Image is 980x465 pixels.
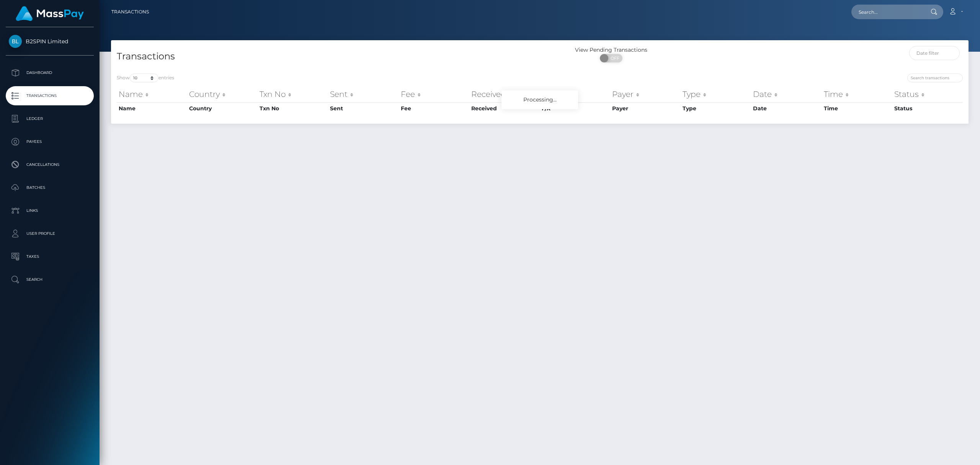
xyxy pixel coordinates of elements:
span: B2SPIN Limited [6,38,94,45]
a: Cancellations [6,155,94,174]
div: View Pending Transactions [540,46,683,54]
th: Time [822,102,892,115]
a: Ledger [6,109,94,128]
p: User Profile [9,228,91,239]
p: Ledger [9,113,91,124]
div: Processing... [501,90,578,109]
th: Type [681,87,751,102]
p: Cancellations [9,159,91,170]
th: Txn No [258,102,328,115]
label: Show entries [117,74,174,82]
img: MassPay Logo [16,6,84,21]
th: Name [117,102,187,115]
th: Txn No [258,87,328,102]
img: B2SPIN Limited [9,35,22,48]
th: Name [117,87,187,102]
th: Date [751,87,822,102]
a: Transactions [111,4,149,20]
th: Payer [610,102,681,115]
p: Links [9,205,91,216]
th: Status [892,87,963,102]
th: Country [187,87,258,102]
input: Search... [851,5,923,19]
a: Payees [6,132,94,151]
p: Transactions [9,90,91,102]
th: Fee [399,102,469,115]
th: Date [751,102,822,115]
th: Status [892,102,963,115]
th: Received [469,102,540,115]
input: Date filter [909,46,960,60]
h4: Transactions [117,50,534,63]
th: Payer [610,87,681,102]
th: Received [469,87,540,102]
th: F/X [540,87,610,102]
p: Taxes [9,251,91,262]
th: Type [681,102,751,115]
a: Search [6,270,94,289]
input: Search transactions [907,74,963,82]
th: Time [822,87,892,102]
th: Sent [328,102,399,115]
p: Payees [9,136,91,147]
a: Links [6,201,94,220]
a: Taxes [6,247,94,266]
a: User Profile [6,224,94,243]
select: Showentries [130,74,158,82]
a: Transactions [6,86,94,105]
p: Dashboard [9,67,91,79]
a: Batches [6,178,94,197]
p: Search [9,274,91,285]
th: Country [187,102,258,115]
p: Batches [9,182,91,193]
span: OFF [604,54,623,62]
a: Dashboard [6,63,94,82]
th: Fee [399,87,469,102]
th: Sent [328,87,399,102]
